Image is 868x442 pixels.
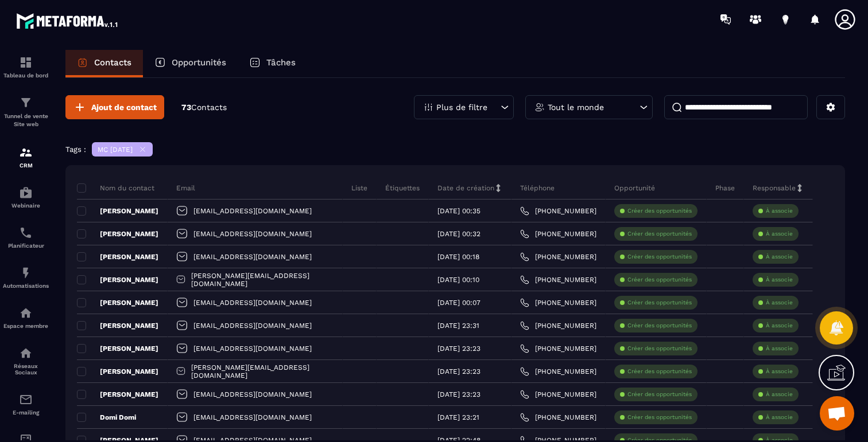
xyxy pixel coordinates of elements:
p: [DATE] 23:31 [437,322,479,330]
p: Domi Domi [77,413,136,422]
p: [DATE] 00:32 [437,230,480,238]
p: CRM [3,162,49,169]
p: [PERSON_NAME] [77,390,158,399]
p: Créer des opportunités [627,276,692,284]
img: automations [19,186,33,200]
button: Ajout de contact [65,95,164,119]
p: [DATE] 23:21 [437,413,479,421]
p: [PERSON_NAME] [77,367,158,376]
a: [PHONE_NUMBER] [520,275,596,284]
p: Étiquettes [385,183,420,193]
span: Ajout de contact [91,101,157,113]
a: Contacts [65,50,143,77]
p: Créer des opportunités [627,345,692,353]
p: À associe [766,207,793,215]
p: À associe [766,390,793,398]
p: Nom du contact [77,183,154,193]
img: automations [19,306,33,320]
p: Créer des opportunités [627,230,692,238]
p: À associe [766,299,793,307]
img: social-network [19,346,33,360]
p: À associe [766,253,793,261]
p: [DATE] 00:18 [437,253,479,261]
p: Téléphone [520,183,555,193]
p: [DATE] 23:23 [437,367,480,375]
a: Tâches [238,50,307,77]
p: Espace membre [3,323,49,329]
p: Tunnel de vente Site web [3,112,49,128]
p: À associe [766,230,793,238]
p: Responsable [753,183,796,193]
p: Tags : [65,145,86,154]
a: [PHONE_NUMBER] [520,344,596,353]
a: automationsautomationsAutomatisations [3,257,49,298]
p: [PERSON_NAME] [77,229,158,238]
a: [PHONE_NUMBER] [520,390,596,399]
a: [PHONE_NUMBER] [520,367,596,376]
p: À associe [766,345,793,353]
p: [PERSON_NAME] [77,344,158,353]
img: formation [19,56,33,69]
p: Contacts [94,57,131,68]
a: [PHONE_NUMBER] [520,229,596,238]
p: Créer des opportunités [627,413,692,421]
a: Opportunités [143,50,238,77]
p: Tâches [266,57,296,68]
a: [PHONE_NUMBER] [520,298,596,307]
span: Contacts [191,103,227,112]
img: scheduler [19,226,33,240]
p: Email [176,183,195,193]
p: Créer des opportunités [627,207,692,215]
p: E-mailing [3,409,49,416]
p: Liste [351,183,367,193]
img: formation [19,146,33,159]
p: [PERSON_NAME] [77,321,158,330]
a: [PHONE_NUMBER] [520,321,596,330]
p: Phase [715,183,735,193]
a: formationformationCRM [3,137,49,177]
img: automations [19,266,33,280]
p: À associe [766,367,793,375]
p: Webinaire [3,202,49,209]
p: [DATE] 23:23 [437,390,480,398]
a: [PHONE_NUMBER] [520,413,596,422]
p: [DATE] 00:07 [437,299,480,307]
p: Créer des opportunités [627,390,692,398]
p: [PERSON_NAME] [77,298,158,307]
p: Opportunités [172,57,226,68]
p: Planificateur [3,242,49,249]
p: 73 [181,102,227,113]
p: À associe [766,413,793,421]
a: emailemailE-mailing [3,384,49,424]
div: Ouvrir le chat [820,396,854,431]
img: logo [16,10,119,31]
a: automationsautomationsEspace membre [3,298,49,338]
p: Créer des opportunités [627,253,692,261]
p: Opportunité [614,183,655,193]
p: Créer des opportunités [627,367,692,375]
a: formationformationTableau de bord [3,47,49,87]
p: Créer des opportunités [627,299,692,307]
a: formationformationTunnel de vente Site web [3,87,49,137]
img: email [19,393,33,406]
p: Tout le monde [548,103,604,111]
p: [PERSON_NAME] [77,206,158,216]
p: [DATE] 23:23 [437,345,480,353]
p: [PERSON_NAME] [77,275,158,284]
p: Créer des opportunités [627,322,692,330]
a: automationsautomationsWebinaire [3,177,49,217]
img: formation [19,96,33,109]
p: [PERSON_NAME] [77,252,158,261]
p: Tableau de bord [3,72,49,79]
a: [PHONE_NUMBER] [520,206,596,216]
p: [DATE] 00:35 [437,207,480,215]
a: [PHONE_NUMBER] [520,252,596,261]
a: social-networksocial-networkRéseaux Sociaux [3,338,49,384]
p: À associe [766,322,793,330]
p: Automatisations [3,283,49,289]
p: Réseaux Sociaux [3,363,49,375]
a: schedulerschedulerPlanificateur [3,217,49,257]
p: [DATE] 00:10 [437,276,479,284]
p: Plus de filtre [436,103,487,111]
p: Date de création [437,183,494,193]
